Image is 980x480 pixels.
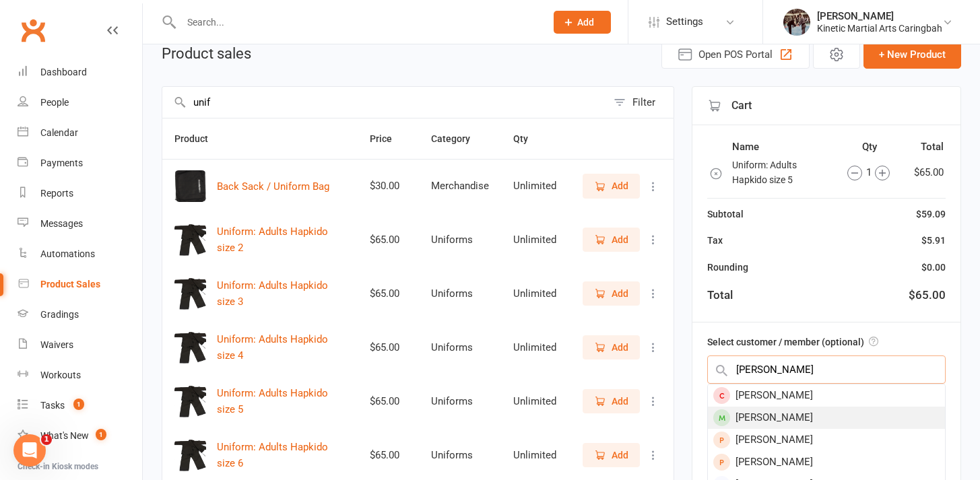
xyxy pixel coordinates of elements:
[708,407,945,429] div: [PERSON_NAME]
[217,439,346,471] button: Uniform: Adults Hapkido size 6
[18,421,142,451] a: What's New1
[708,384,945,407] div: [PERSON_NAME]
[370,396,407,407] div: $65.00
[18,239,142,269] a: Automations
[577,17,594,28] span: Add
[217,178,329,195] button: Back Sack / Uniform Bag
[174,278,206,310] img: View / update product image
[431,234,489,246] div: Uniforms
[431,450,489,461] div: Uniforms
[707,260,748,275] div: Rounding
[554,11,611,34] button: Add
[513,450,556,461] div: Unlimited
[731,138,834,156] th: Name
[18,178,142,209] a: Reports
[370,288,407,300] div: $65.00
[707,207,744,221] div: Subtotal
[817,10,942,22] div: [PERSON_NAME]
[513,133,543,144] span: Qty
[607,87,674,118] button: Filter
[583,281,640,306] button: Add
[40,158,83,168] div: Payments
[612,394,628,409] span: Add
[707,335,878,349] label: Select customer / member (optional)
[217,277,346,310] button: Uniform: Adults Hapkido size 3
[96,429,106,440] span: 1
[174,332,206,364] img: View / update product image
[731,157,834,188] td: Uniform: Adults Hapkido size 5
[513,131,543,147] button: Qty
[431,396,489,407] div: Uniforms
[18,269,142,300] a: Product Sales
[162,46,251,62] h1: Product sales
[370,234,407,246] div: $65.00
[217,224,346,256] button: Uniform: Adults Hapkido size 2
[40,430,89,441] div: What's New
[431,131,485,147] button: Category
[431,180,489,192] div: Merchandise
[513,180,556,192] div: Unlimited
[905,138,944,156] th: Total
[661,40,810,69] button: Open POS Portal
[921,260,946,275] div: $0.00
[583,389,640,413] button: Add
[583,335,640,359] button: Add
[174,170,206,202] img: View / update product image
[174,133,223,144] span: Product
[431,133,485,144] span: Category
[18,209,142,239] a: Messages
[370,180,407,192] div: $30.00
[18,390,142,421] a: Tasks 1
[370,133,407,144] span: Price
[513,234,556,246] div: Unlimited
[40,248,95,259] div: Automations
[583,174,640,198] button: Add
[707,233,723,248] div: Tax
[905,157,944,188] td: $65.00
[174,224,206,256] img: View / update product image
[40,309,79,320] div: Gradings
[18,330,142,360] a: Waivers
[41,434,52,445] span: 1
[217,331,346,364] button: Uniform: Adults Hapkido size 4
[612,448,628,462] span: Add
[707,286,733,304] div: Total
[632,94,655,110] div: Filter
[612,286,628,301] span: Add
[916,207,946,221] div: $59.09
[13,434,46,467] iframe: Intercom live chat
[18,148,142,178] a: Payments
[40,67,87,77] div: Dashboard
[431,342,489,353] div: Uniforms
[708,429,945,451] div: [PERSON_NAME]
[583,228,640,252] button: Add
[863,40,961,69] button: + New Product
[708,451,945,473] div: [PERSON_NAME]
[513,396,556,407] div: Unlimited
[909,286,946,304] div: $65.00
[431,288,489,300] div: Uniforms
[612,232,628,247] span: Add
[370,131,407,147] button: Price
[18,88,142,118] a: People
[40,97,69,108] div: People
[40,339,73,350] div: Waivers
[40,400,65,411] div: Tasks
[666,7,703,37] span: Settings
[612,178,628,193] span: Add
[40,127,78,138] div: Calendar
[16,13,50,47] a: Clubworx
[836,164,901,180] div: 1
[18,118,142,148] a: Calendar
[921,233,946,248] div: $5.91
[40,188,73,199] div: Reports
[370,450,407,461] div: $65.00
[18,57,142,88] a: Dashboard
[174,386,206,417] img: View / update product image
[817,22,942,34] div: Kinetic Martial Arts Caringbah
[370,342,407,353] div: $65.00
[174,440,206,471] img: View / update product image
[698,46,773,63] span: Open POS Portal
[40,279,100,289] div: Product Sales
[612,340,628,355] span: Add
